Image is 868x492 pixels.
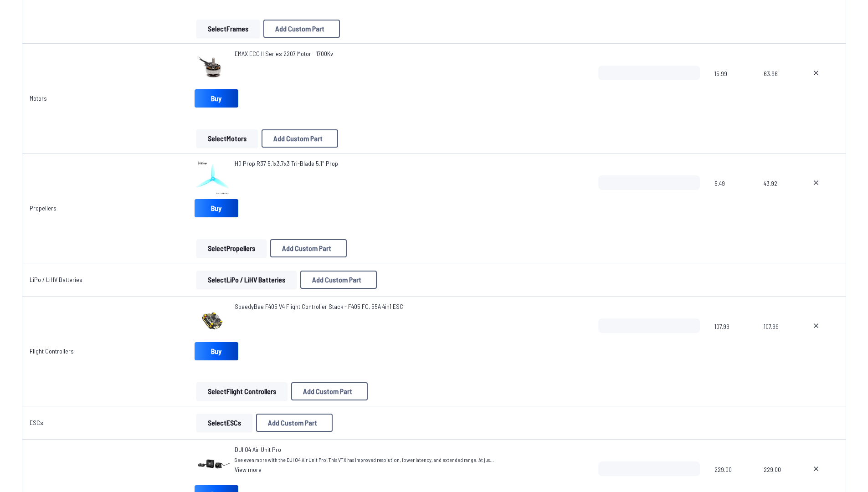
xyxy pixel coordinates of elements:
span: SpeedyBee F405 V4 Flight Controller Stack - F405 FC, 55A 4in1 ESC [235,302,403,310]
a: SelectPropellers [195,239,268,257]
span: Add Custom Part [275,25,324,32]
a: SelectMotors [195,129,260,148]
button: Add Custom Part [262,129,338,148]
span: HQ Prop R37 5.1x3.7x3 Tri-Blade 5.1" Prop [235,159,338,167]
button: Add Custom Part [291,382,368,400]
a: SelectFlight Controllers [195,382,289,400]
span: 43.92 [764,175,790,219]
span: 5.49 [714,175,749,219]
span: EMAX ECO II Series 2207 Motor - 1700Kv [235,50,333,57]
a: EMAX ECO II Series 2207 Motor - 1700Kv [235,49,333,58]
img: image [195,302,231,338]
a: View more [235,465,494,474]
a: Buy [195,342,238,360]
a: SpeedyBee F405 V4 Flight Controller Stack - F405 FC, 55A 4in1 ESC [235,302,403,311]
span: DJI O4 Air Unit Pro [235,446,281,453]
a: Flight Controllers [30,347,74,355]
button: Add Custom Part [270,239,347,257]
button: SelectLiPo / LiHV Batteries [196,271,297,289]
span: 107.99 [764,318,790,362]
button: SelectFlight Controllers [196,382,288,400]
button: SelectPropellers [196,239,267,257]
a: DJI O4 Air Unit Pro [235,445,494,454]
a: SelectLiPo / LiHV Batteries [195,271,298,289]
a: HQ Prop R37 5.1x3.7x3 Tri-Blade 5.1" Prop [235,159,338,168]
a: Buy [195,89,238,108]
button: SelectFrames [196,20,260,38]
span: Add Custom Part [273,135,323,142]
span: Add Custom Part [303,388,352,395]
span: 107.99 [714,318,749,362]
span: Add Custom Part [312,276,361,283]
a: ESCs [30,419,43,426]
img: image [195,159,231,195]
button: SelectESCs [196,414,252,432]
span: See even more with the DJI O4 Air Unit Pro! This VTX has improved resolution, lower latency, and ... [235,456,494,463]
span: Add Custom Part [268,419,317,426]
img: image [195,49,231,86]
button: SelectMotors [196,129,258,148]
a: Buy [195,199,238,217]
span: 63.96 [764,66,790,109]
button: Add Custom Part [300,271,377,289]
a: LiPo / LiHV Batteries [30,276,82,283]
img: image [195,445,231,482]
button: Add Custom Part [256,414,333,432]
button: Add Custom Part [263,20,340,38]
span: Add Custom Part [282,245,331,252]
a: SelectESCs [195,414,254,432]
span: 15.99 [714,66,749,109]
a: SelectFrames [195,20,262,38]
a: Motors [30,94,47,102]
a: Propellers [30,204,56,212]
